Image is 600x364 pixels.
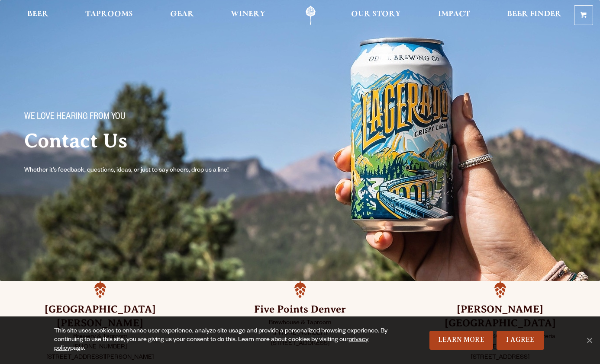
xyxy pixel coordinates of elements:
[497,331,544,350] a: I Agree
[22,6,54,25] a: Beer
[222,303,378,316] h3: Five Points Denver
[22,303,178,330] h3: [GEOGRAPHIC_DATA][PERSON_NAME]
[501,6,567,25] a: Beer Finder
[422,303,578,330] h3: [PERSON_NAME] [GEOGRAPHIC_DATA]
[165,6,200,25] a: Gear
[170,11,194,18] span: Gear
[438,11,470,18] span: Impact
[27,11,48,18] span: Beer
[24,130,294,152] h2: Contact Us
[432,6,476,25] a: Impact
[507,11,561,18] span: Beer Finder
[585,336,594,345] span: No
[294,6,327,25] a: Odell Home
[231,11,265,18] span: Winery
[429,331,493,350] a: Learn More
[351,11,401,18] span: Our Story
[24,112,126,123] span: We love hearing from you
[54,327,388,353] div: This site uses cookies to enhance user experience, analyze site usage and provide a personalized ...
[85,11,133,18] span: Taprooms
[225,6,271,25] a: Winery
[80,6,139,25] a: Taprooms
[24,166,246,176] p: Whether it’s feedback, questions, ideas, or just to say cheers, drop us a line!
[345,6,406,25] a: Our Story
